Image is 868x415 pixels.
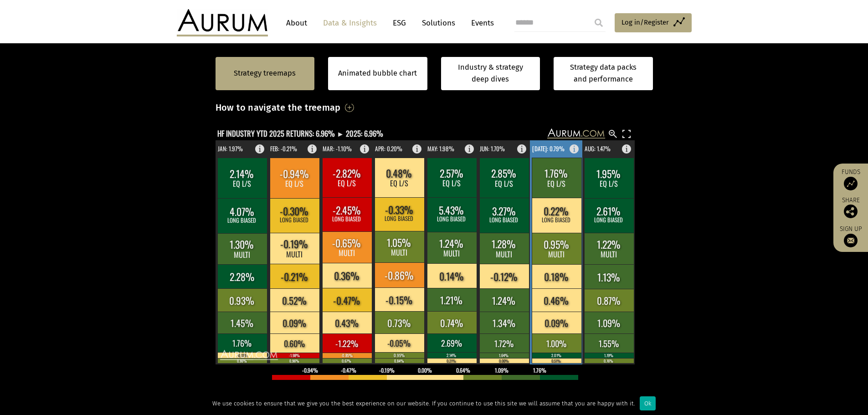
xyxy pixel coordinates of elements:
[838,225,863,247] a: Sign up
[838,197,863,218] div: Share
[467,15,494,31] a: Events
[282,15,312,31] a: About
[417,15,460,31] a: Solutions
[216,100,341,115] h3: How to navigate the treemap
[590,14,608,32] input: Submit
[338,67,417,79] a: Animated bubble chart
[621,17,669,28] span: Log in/Register
[838,168,863,190] a: Funds
[441,57,540,90] a: Industry & strategy deep dives
[234,67,296,79] a: Strategy treemaps
[844,234,858,247] img: Sign up to our newsletter
[615,13,692,32] a: Log in/Register
[640,396,656,410] div: Ok
[554,57,653,90] a: Strategy data packs and performance
[318,15,381,31] a: Data & Insights
[388,15,411,31] a: ESG
[177,9,268,36] img: Aurum
[844,177,858,190] img: Access Funds
[844,205,858,218] img: Share this post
